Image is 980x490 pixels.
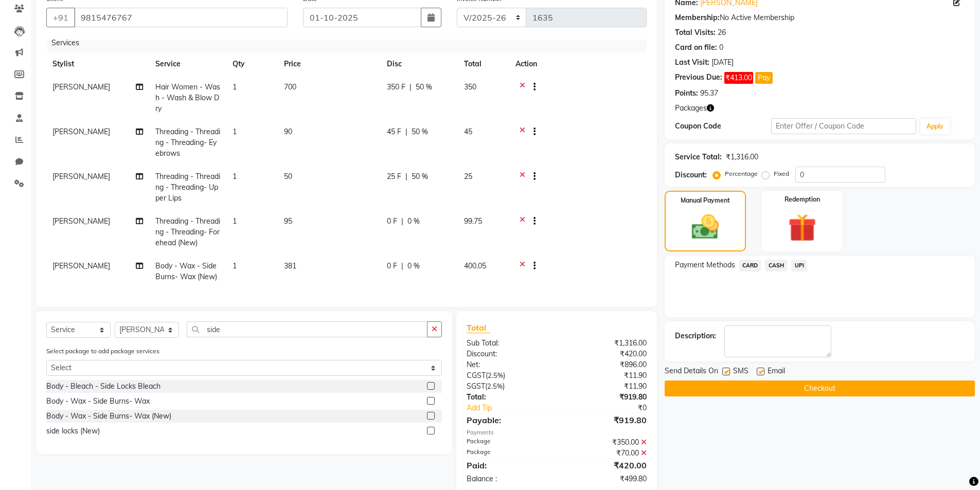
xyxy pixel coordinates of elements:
label: Manual Payment [681,196,730,205]
span: [PERSON_NAME] [52,216,110,226]
span: 0 F [387,216,397,227]
div: Total: [459,392,557,403]
div: ₹350.00 [557,437,654,448]
span: 1 [233,127,237,136]
span: 0 % [407,216,420,227]
span: SMS [733,366,749,378]
span: 381 [284,261,296,270]
span: | [405,126,407,137]
span: 0 % [407,261,420,271]
th: Service [149,52,226,76]
span: | [401,261,403,271]
div: Body - Wax - Side Burns- Wax (New) [46,411,171,422]
span: Body - Wax - Side Burns- Wax (New) [155,261,217,281]
label: Fixed [774,169,789,178]
div: ₹0 [573,403,654,413]
div: ( ) [459,370,557,381]
input: Search or Scan [187,321,427,337]
span: 1 [233,172,237,181]
div: Net: [459,359,557,370]
div: ₹919.80 [557,392,654,403]
span: Hair Women - Wash - Wash & Blow Dry [155,82,220,113]
span: CARD [739,260,761,271]
div: ₹420.00 [557,349,654,359]
span: 1 [233,261,237,270]
div: ₹896.00 [557,359,654,370]
div: Previous Due: [675,72,722,84]
span: 2.5% [487,382,503,390]
div: Payments [467,428,646,437]
div: Payable: [459,414,557,426]
span: Email [768,366,785,378]
div: Body - Bleach - Side Locks Bleach [46,381,161,392]
div: Membership: [675,12,720,23]
span: 50 % [412,171,428,182]
div: ₹1,316.00 [557,338,654,349]
span: Threading - Threading - Threading- Upper Lips [155,172,220,203]
span: 400.05 [464,261,486,270]
span: 25 [464,172,472,181]
div: Balance : [459,474,557,484]
span: ₹413.00 [724,72,753,84]
span: [PERSON_NAME] [52,261,110,270]
span: 50 % [412,126,428,137]
div: Discount: [675,170,707,180]
input: Search by Name/Mobile/Email/Code [74,8,288,27]
span: | [409,82,412,93]
button: Checkout [665,380,975,396]
div: Service Total: [675,152,722,162]
span: 0 F [387,261,397,271]
div: No Active Membership [675,12,965,23]
div: Package [459,448,557,459]
span: Threading - Threading - Threading- Eyebrows [155,127,220,158]
div: Paid: [459,459,557,471]
div: 95.37 [700,88,718,99]
div: Points: [675,88,698,99]
th: Qty [226,52,278,76]
div: Description: [675,331,716,341]
span: 99.75 [464,216,482,226]
span: [PERSON_NAME] [52,127,110,136]
button: Pay [755,72,773,84]
span: | [405,171,407,182]
span: Total [467,322,490,333]
button: +91 [46,8,75,27]
span: Packages [675,103,707,114]
span: 1 [233,82,237,92]
span: CASH [765,260,787,271]
div: ( ) [459,381,557,392]
label: Select package to add package services [46,347,159,356]
img: _gift.svg [779,210,825,245]
div: Card on file: [675,42,717,53]
span: SGST [467,382,485,391]
div: [DATE] [711,57,734,68]
img: _cash.svg [683,211,727,243]
div: Coupon Code [675,121,772,132]
label: Redemption [785,195,820,204]
th: Stylist [46,52,149,76]
span: 1 [233,216,237,226]
div: Services [47,33,654,52]
a: Add Tip [459,403,573,413]
label: Percentage [725,169,758,178]
span: 350 F [387,82,405,93]
span: 25 F [387,171,401,182]
div: ₹420.00 [557,459,654,471]
div: Body - Wax - Side Burns- Wax [46,396,150,407]
div: ₹11.90 [557,381,654,392]
div: Last Visit: [675,57,709,68]
div: 0 [719,42,723,53]
th: Disc [381,52,458,76]
span: CGST [467,371,486,380]
span: Threading - Threading - Threading- Forehead (New) [155,216,220,247]
span: 50 [284,172,292,181]
span: 50 % [416,82,432,93]
button: Apply [920,119,950,134]
div: Total Visits: [675,27,716,38]
div: Sub Total: [459,338,557,349]
span: 90 [284,127,292,136]
div: ₹919.80 [557,414,654,426]
th: Total [458,52,509,76]
span: Payment Methods [675,260,735,270]
span: 95 [284,216,292,226]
